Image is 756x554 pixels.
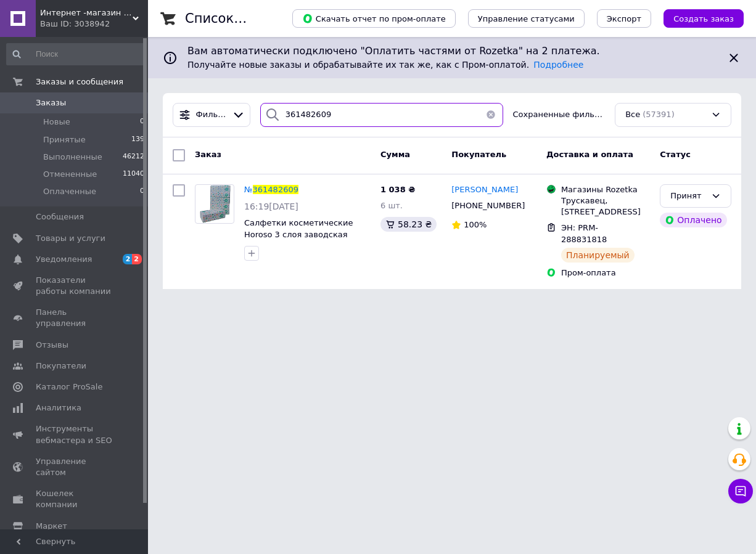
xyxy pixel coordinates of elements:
span: Заказы и сообщения [36,76,123,88]
button: Экспорт [597,9,651,28]
span: 6 шт. [380,201,403,210]
span: Заказ [195,150,221,159]
span: 11040 [123,169,144,180]
span: 100% [464,220,487,229]
div: Трускавец, [STREET_ADDRESS] [561,195,650,218]
span: Фильтры [196,109,228,121]
span: Покупатель [451,150,506,159]
span: Управление статусами [478,14,575,23]
span: (57391) [643,110,675,119]
button: Чат с покупателем [728,479,753,503]
span: ЭН: PRM-288831818 [561,223,607,244]
input: Поиск по номеру заказа, ФИО покупателя, номеру телефона, Email, номеру накладной [260,103,503,127]
div: Оплачено [660,213,726,227]
span: Маркет [36,521,67,532]
span: Аналитика [36,402,81,413]
span: 0 [140,116,144,128]
span: Кошелек компании [36,488,114,510]
a: Подробнее [533,60,583,70]
a: Фото товару [195,184,234,224]
div: Ваш ID: 3038942 [40,18,148,30]
span: Сообщения [36,211,84,222]
span: Статус [660,150,691,159]
span: Отзывы [36,340,68,351]
span: Панель управления [36,307,114,329]
h1: Список заказов [185,11,291,26]
button: Очистить [479,103,503,127]
span: Принятые [43,134,86,145]
span: 139 [131,134,144,145]
span: Заказы [36,97,66,108]
img: Фото товару [199,185,231,223]
span: 2 [132,254,142,264]
div: Магазины Rozetka [561,184,650,195]
button: Создать заказ [664,9,744,28]
a: №361482609 [244,185,298,194]
button: Скачать отчет по пром-оплате [292,9,456,28]
a: Создать заказ [651,14,744,23]
span: Товары и услуги [36,233,105,244]
span: Сохраненные фильтры: [513,109,606,121]
span: Отмененные [43,169,97,180]
span: Выполненные [43,152,102,163]
span: Новые [43,116,70,128]
a: [PERSON_NAME] [451,184,518,196]
span: 0 [140,186,144,197]
span: Скачать отчет по пром-оплате [302,13,446,24]
div: Пром-оплата [561,267,650,279]
span: 46212 [123,152,144,163]
input: Поиск [6,43,146,65]
span: Оплаченные [43,186,96,197]
span: Инструменты вебмастера и SEO [36,423,114,446]
span: Сумма [380,150,410,159]
span: Получайте новые заказы и обрабатывайте их так же, как с Пром-оплатой. [187,60,583,70]
span: Доставка и оплата [546,150,633,159]
span: 1 038 ₴ [380,185,415,194]
div: Принят [670,190,706,203]
span: Экспорт [607,14,641,23]
span: 16:19[DATE] [244,202,298,211]
span: 2 [123,254,133,264]
span: № [244,185,253,194]
span: Вам автоматически подключено "Оплатить частями от Rozetka" на 2 платежа. [187,44,717,59]
button: Управление статусами [468,9,585,28]
span: Создать заказ [673,14,734,23]
span: Каталог ProSale [36,381,102,393]
a: Салфетки косметические Horoso 3 слоя заводская спайка 5 упаковок * 350 листов ( 3*117 листов ) [244,218,353,262]
div: Планируемый [561,248,635,263]
span: Управление сайтом [36,456,114,478]
span: Покупатели [36,361,86,372]
span: Показатели работы компании [36,275,114,297]
span: 361482609 [253,185,298,194]
span: Интернет -магазин " Папуля" [40,7,133,18]
span: [PHONE_NUMBER] [451,201,525,210]
span: Уведомления [36,254,92,265]
span: Все [625,109,640,121]
span: [PERSON_NAME] [451,185,518,194]
div: 58.23 ₴ [380,217,437,232]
